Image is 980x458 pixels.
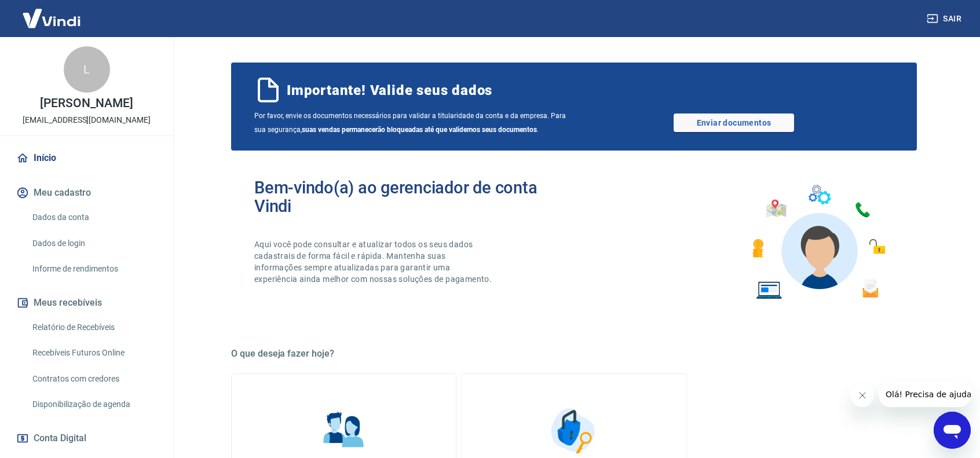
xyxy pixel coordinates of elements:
iframe: Fechar mensagem [851,384,874,407]
button: Meus recebíveis [14,290,159,316]
h2: Bem-vindo(a) ao gerenciador de conta Vindi [254,178,574,215]
a: Relatório de Recebíveis [28,316,159,339]
span: Por favor, envie os documentos necessários para validar a titularidade da conta e da empresa. Par... [254,109,574,137]
img: Vindi [14,1,89,36]
iframe: Botão para abrir a janela de mensagens [934,412,971,449]
button: Sair [924,8,966,30]
b: suas vendas permanecerão bloqueadas até que validemos seus documentos [302,126,537,134]
p: [PERSON_NAME] [40,97,133,109]
span: Olá! Precisa de ajuda? [7,8,97,17]
a: Recebíveis Futuros Online [28,341,159,365]
img: Imagem de um avatar masculino com diversos icones exemplificando as funcionalidades do gerenciado... [742,178,894,306]
a: Dados de login [28,232,159,255]
a: Início [14,145,159,171]
a: Informe de rendimentos [28,257,159,281]
p: Aqui você pode consultar e atualizar todos os seus dados cadastrais de forma fácil e rápida. Mant... [254,239,494,285]
a: Disponibilização de agenda [28,393,159,416]
a: Enviar documentos [674,113,794,132]
a: Dados da conta [28,206,159,229]
h5: O que deseja fazer hoje? [231,348,917,360]
div: L [64,46,110,93]
a: Contratos com credores [28,367,159,391]
p: [EMAIL_ADDRESS][DOMAIN_NAME] [23,114,151,126]
iframe: Mensagem da empresa [879,382,971,407]
button: Meu cadastro [14,180,159,206]
button: Conta Digital [14,426,159,451]
span: Importante! Valide seus dados [287,81,492,100]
